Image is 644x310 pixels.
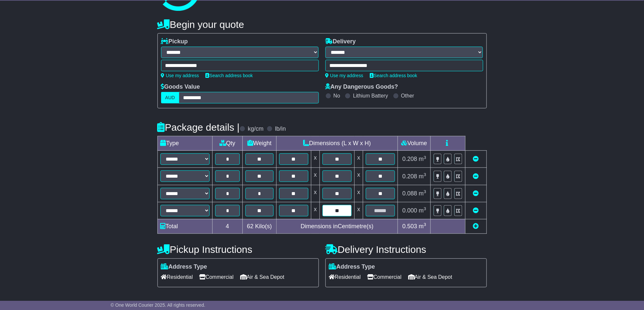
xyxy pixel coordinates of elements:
label: No [334,93,340,99]
span: Commercial [199,272,234,282]
label: AUD [161,92,179,103]
a: Search address book [206,73,253,78]
a: Remove this item [473,190,479,197]
span: Air & Sea Depot [240,272,284,282]
h4: Package details | [157,122,240,133]
sup: 3 [424,172,426,177]
span: 62 [247,223,254,230]
span: 0.088 [403,190,417,197]
label: Goods Value [161,83,200,91]
span: Residential [161,272,193,282]
span: m [419,173,426,180]
a: Remove this item [473,207,479,214]
span: Residential [329,272,361,282]
span: m [419,207,426,214]
td: Type [157,136,212,151]
span: 0.208 [403,173,417,180]
span: m [419,223,426,230]
a: Use my address [161,73,199,78]
h4: Begin your quote [157,19,487,30]
label: Any Dangerous Goods? [325,83,398,91]
a: Add new item [473,223,479,230]
label: Address Type [161,263,207,271]
a: Remove this item [473,156,479,162]
td: x [355,151,363,168]
label: Address Type [329,263,375,271]
a: Use my address [325,73,364,78]
span: 0.208 [403,156,417,162]
span: m [419,156,426,162]
span: Commercial [367,272,402,282]
label: Delivery [325,38,356,45]
label: kg/cm [248,125,263,133]
td: Dimensions (L x W x H) [276,136,398,151]
sup: 3 [424,155,426,160]
td: x [355,185,363,202]
span: © One World Courier 2025. All rights reserved. [111,302,205,308]
sup: 3 [424,222,426,227]
label: lb/in [275,125,286,133]
label: Other [401,93,414,99]
td: x [355,202,363,219]
td: x [355,168,363,185]
td: x [311,151,320,168]
h4: Delivery Instructions [325,244,487,255]
td: Dimensions in Centimetre(s) [276,219,398,233]
td: Kilo(s) [243,219,277,233]
sup: 3 [424,189,426,194]
td: x [311,185,320,202]
td: Total [157,219,212,233]
td: x [311,168,320,185]
td: Weight [243,136,277,151]
a: Search address book [370,73,417,78]
sup: 3 [424,206,426,211]
a: Remove this item [473,173,479,180]
span: 0.000 [403,207,417,214]
td: 4 [212,219,243,233]
span: Air & Sea Depot [408,272,452,282]
td: Qty [212,136,243,151]
h4: Pickup Instructions [157,244,319,255]
label: Lithium Battery [353,93,388,99]
span: 0.503 [403,223,417,230]
span: m [419,190,426,197]
td: Volume [398,136,431,151]
label: Pickup [161,38,188,45]
td: x [311,202,320,219]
